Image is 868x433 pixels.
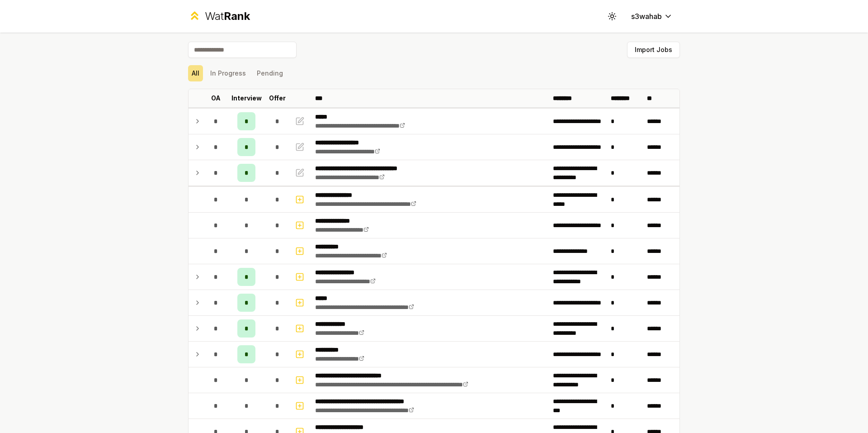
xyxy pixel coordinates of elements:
button: s3wahab [624,8,680,24]
span: s3wahab [631,11,662,22]
p: Offer [269,94,286,103]
button: Import Jobs [627,42,680,58]
div: Wat [205,9,250,24]
button: In Progress [207,65,250,81]
a: WatRank [188,9,250,24]
button: Pending [253,65,287,81]
p: OA [211,94,221,103]
p: Interview [231,94,262,103]
span: Rank [224,10,250,23]
button: All [188,65,203,81]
